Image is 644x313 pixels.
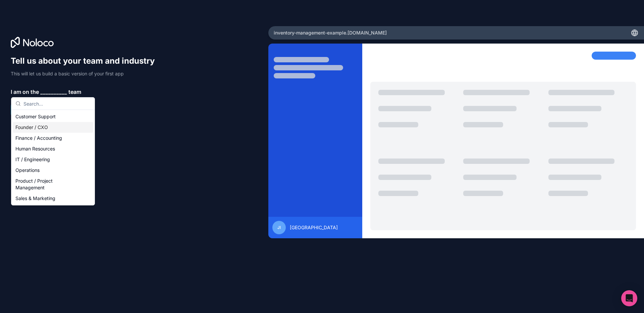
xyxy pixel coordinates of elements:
div: Operations [13,165,93,176]
div: Human Resources [13,143,93,154]
h1: Tell us about your team and industry [11,56,161,66]
div: Open Intercom Messenger [621,290,637,306]
div: Customer Support [13,111,93,122]
div: Sales & Marketing [13,193,93,204]
span: team [68,88,81,96]
span: [GEOGRAPHIC_DATA] [290,224,338,231]
span: JI [277,225,281,230]
div: IT / Engineering [13,154,93,165]
p: This will let us build a basic version of your first app [11,70,161,77]
input: Search... [23,98,91,110]
span: I am on the [11,88,39,96]
span: __________ [40,88,67,96]
span: inventory-management-example .[DOMAIN_NAME] [274,29,387,36]
div: Founder / CXO [13,122,93,133]
div: Product / Project Management [13,176,93,193]
div: Suggestions [11,110,95,205]
div: Finance / Accounting [13,133,93,143]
